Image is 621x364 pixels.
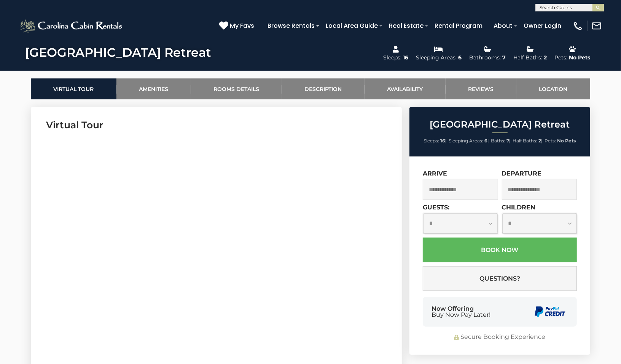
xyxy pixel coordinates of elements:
img: phone-regular-white.png [573,21,583,31]
a: Rental Program [431,19,486,32]
span: Pets: [545,138,556,144]
a: Browse Rentals [264,19,318,32]
strong: 16 [441,138,446,144]
a: Owner Login [520,19,565,32]
span: Sleeps: [424,138,439,144]
img: White-1-2.png [19,18,124,34]
li: | [449,136,489,146]
label: Children [502,204,536,211]
a: Virtual Tour [31,78,116,99]
label: Guests: [423,204,449,211]
li: | [491,136,511,146]
a: About [490,19,516,32]
a: Availability [365,78,446,99]
span: Half Baths: [513,138,538,144]
button: Questions? [423,266,577,291]
a: Amenities [116,78,191,99]
img: mail-regular-white.png [591,21,602,31]
label: Departure [502,170,542,177]
strong: 7 [507,138,510,144]
div: Now Offering [432,306,490,318]
a: Real Estate [385,19,427,32]
strong: 6 [485,138,488,144]
span: My Favs [230,21,254,30]
strong: No Pets [557,138,576,144]
a: Description [282,78,365,99]
a: Local Area Guide [322,19,382,32]
div: Secure Booking Experience [423,333,577,342]
label: Arrive [423,170,447,177]
a: Rooms Details [191,78,282,99]
span: Sleeping Areas: [449,138,484,144]
span: Buy Now Pay Later! [432,312,490,318]
a: Reviews [446,78,516,99]
li: | [424,136,447,146]
a: Location [516,78,590,99]
button: Book Now [423,238,577,262]
span: Baths: [491,138,506,144]
h2: [GEOGRAPHIC_DATA] Retreat [411,120,588,129]
a: My Favs [219,21,256,31]
h3: Virtual Tour [46,118,387,132]
strong: 2 [539,138,541,144]
li: | [513,136,543,146]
